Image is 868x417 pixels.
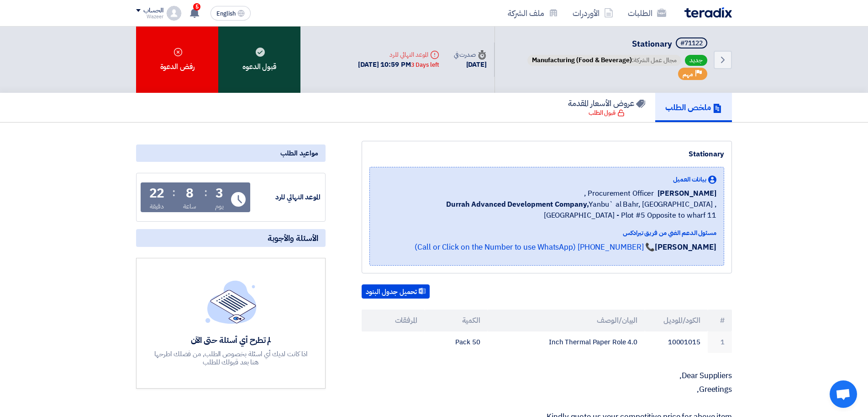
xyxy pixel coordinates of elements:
div: دقيقة [150,202,164,211]
div: رفض الدعوة [136,27,218,93]
span: Yanbu` al Bahr, [GEOGRAPHIC_DATA] ,[GEOGRAPHIC_DATA] - Plot #5 Opposite to wharf 11 [377,199,716,221]
th: الكود/الموديل [645,310,708,331]
p: Greetings, [362,385,732,394]
th: # [708,310,732,331]
p: Dear Suppliers, [362,371,732,380]
span: مهم [683,70,693,79]
div: 3 [216,187,223,200]
div: : [172,184,175,201]
div: قبول الطلب [589,108,625,118]
div: [DATE] [454,59,487,70]
strong: [PERSON_NAME] [655,241,716,253]
div: الموعد النهائي للرد [358,50,439,59]
div: قبول الدعوه [218,27,300,93]
h5: عروض الأسعار المقدمة [568,98,645,108]
td: 50 Pack [425,331,488,353]
span: Manufacturing (Food & Beverage) [532,55,632,65]
div: 3 Days left [411,60,439,69]
div: 8 [186,187,194,200]
a: ملف الشركة [500,2,565,24]
td: 4.0 Inch Thermal Paper Role [488,331,645,353]
div: لم تطرح أي أسئلة حتى الآن [153,335,309,345]
span: جديد [685,55,707,66]
span: [PERSON_NAME] [658,188,716,199]
span: مجال عمل الشركة: [527,55,681,66]
button: تحميل جدول البنود [362,284,430,299]
button: English [210,6,251,21]
div: ساعة [183,202,196,211]
div: مسئول الدعم الفني من فريق تيرادكس [377,228,716,238]
div: الموعد النهائي للرد [252,192,321,203]
span: Procurement Officer , [584,188,654,199]
h5: ملخص الطلب [665,102,722,112]
div: Stationary [369,149,724,160]
div: : [204,184,207,201]
a: الأوردرات [565,2,621,24]
div: مواعيد الطلب [136,144,326,162]
a: الطلبات [621,2,673,24]
span: 5 [193,3,200,11]
div: [DATE] 10:59 PM [358,59,439,70]
th: البيان/الوصف [488,310,645,331]
span: Stationary [632,37,672,50]
a: Open chat [830,380,857,408]
div: الحساب [143,7,163,15]
td: 10001015 [645,331,708,353]
span: بيانات العميل [673,175,706,184]
a: ملخص الطلب [655,93,732,122]
a: عروض الأسعار المقدمة قبول الطلب [558,93,655,122]
th: المرفقات [362,310,425,331]
div: Wazeer [136,14,163,19]
div: 22 [149,187,165,200]
th: الكمية [425,310,488,331]
td: 1 [708,331,732,353]
div: يوم [215,202,224,211]
img: profile_test.png [167,6,181,21]
img: empty_state_list.svg [205,280,257,323]
div: اذا كانت لديك أي اسئلة بخصوص الطلب, من فضلك اطرحها هنا بعد قبولك للطلب [153,350,309,366]
div: #71122 [680,40,703,47]
span: الأسئلة والأجوبة [268,233,318,243]
h5: Stationary [526,37,709,50]
span: English [216,11,236,17]
div: صدرت في [454,50,487,59]
b: Durrah Advanced Development Company, [446,199,589,210]
a: 📞 [PHONE_NUMBER] (Call or Click on the Number to use WhatsApp) [415,241,655,253]
img: Teradix logo [684,7,732,18]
